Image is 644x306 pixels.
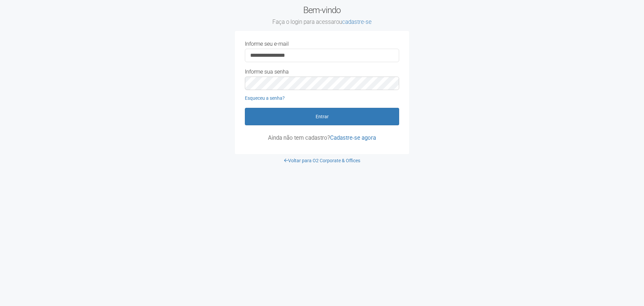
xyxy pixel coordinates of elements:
[245,95,285,101] a: Esqueceu a senha?
[330,134,376,141] a: Cadastre-se agora
[245,135,399,141] p: Ainda não tem cadastro?
[245,108,399,125] button: Entrar
[235,18,409,26] small: Faça o login para acessar
[336,18,372,25] span: ou
[342,18,372,25] a: cadastre-se
[245,69,289,75] label: Informe sua senha
[284,158,360,163] a: Voltar para O2 Corporate & Offices
[235,5,409,26] h2: Bem-vindo
[245,41,289,47] label: Informe seu e-mail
